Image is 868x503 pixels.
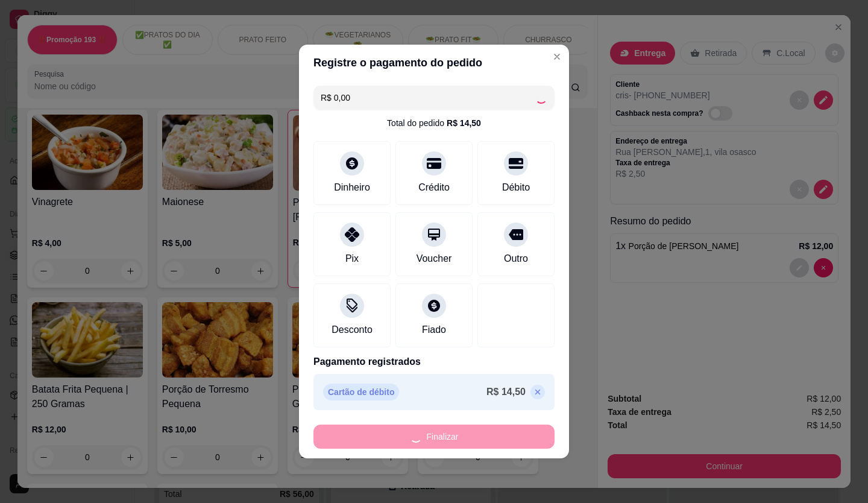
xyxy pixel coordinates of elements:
div: Outro [504,251,528,266]
p: R$ 14,50 [486,385,526,399]
div: R$ 14,50 [447,117,481,129]
div: Dinheiro [334,180,370,195]
div: Pix [345,251,359,266]
p: Pagamento registrados [313,355,555,369]
p: Cartão de débito [323,384,399,400]
input: Ex.: hambúrguer de cordeiro [321,86,535,110]
div: Desconto [332,323,373,337]
div: Voucher [417,251,452,266]
div: Fiado [422,323,446,337]
div: Débito [502,180,530,195]
div: Loading [535,92,547,104]
button: Close [547,47,567,66]
div: Crédito [418,180,450,195]
div: Total do pedido [387,117,481,129]
header: Registre o pagamento do pedido [299,45,569,81]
